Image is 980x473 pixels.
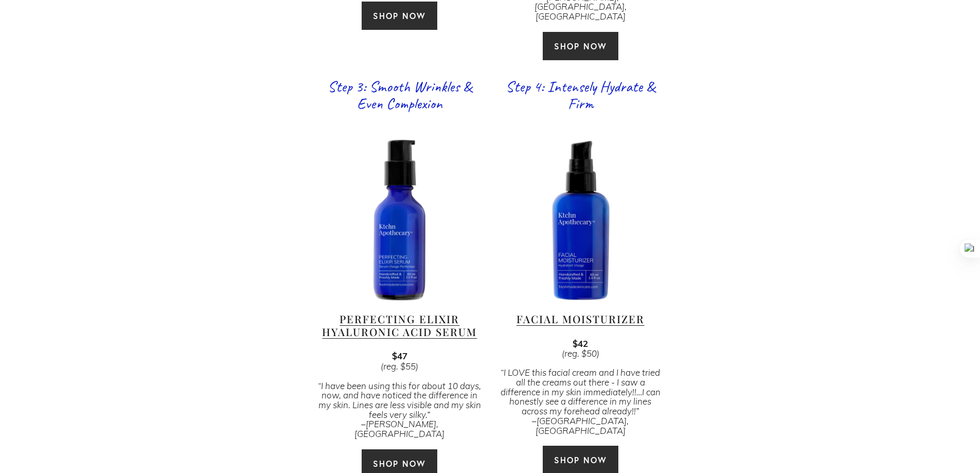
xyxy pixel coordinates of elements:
[381,360,418,372] em: (reg. $55)
[328,77,472,113] a: Step 3: Smooth Wrinkles & Even Complexion
[516,312,645,326] a: Facial Moisturizer
[361,1,438,30] a: SHOP NOW
[573,337,588,349] strong: $42
[542,31,619,61] a: SHOP NOW
[318,380,483,440] em: “I have been using this for about 10 days, now, and have noticed the difference in my skin. Lines...
[506,77,655,113] a: Step 4: Intensely Hydrate & Firm
[322,312,477,338] a: Perfecting Elixir Hyaluronic Acid Serum
[392,349,407,362] strong: $47
[501,347,663,436] em: (reg. $50) “I LOVE this facial cream and I have tried all the creams out there - I saw a differen...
